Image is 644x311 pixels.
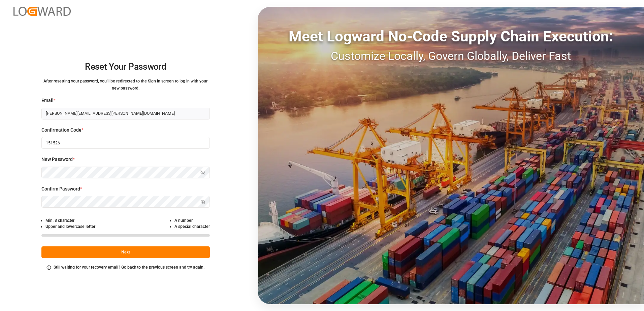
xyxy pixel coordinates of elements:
[174,224,210,229] small: A special character
[43,79,207,91] small: After resetting your password, you'll be redirected to the Sign In screen to log in with your new...
[45,217,95,223] li: Min. 8 character
[41,127,82,134] span: Confirmation Code
[41,185,80,193] span: Confirm Password
[258,25,644,47] div: Meet Logward No-Code Supply Chain Execution:
[258,47,644,65] div: Customize Locally, Govern Globally, Deliver Fast
[41,246,210,258] button: Next
[41,137,210,149] input: Enter the 6 digit code sent to your registered email address
[41,108,210,119] input: Enter your email
[13,7,71,16] img: Logward_new_orange.png
[41,97,54,104] span: Email
[45,224,95,229] small: Upper and lowercase letter
[54,265,204,270] small: Still waiting for your recovery email? Go back to the previous screen and try again.
[41,156,73,163] span: New Password
[41,56,210,78] h2: Reset Your Password
[174,218,193,223] small: A number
